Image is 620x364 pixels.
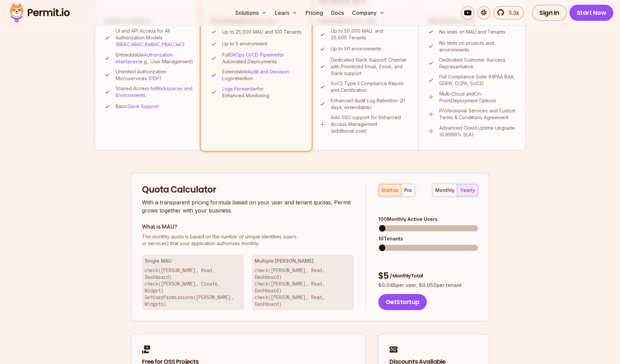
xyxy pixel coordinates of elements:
[222,69,289,81] a: Audit and Decision Logs
[145,41,160,47] a: ReBAC
[331,80,410,94] p: SoC2 Type II Compliance Report and Certification
[116,52,173,64] a: Authorization Interfaces
[116,68,194,82] p: Unlimited Authorization Microservices ( )
[222,52,303,65] p: Full for Automated Deployments
[404,187,412,194] div: pro
[439,29,505,35] p: No limits on MAU and Tenants
[222,86,303,99] p: for Enhanced Monitoring
[142,233,354,240] span: The monthly quota is based on the number of unique identities (users
[255,258,351,264] h3: Multiple [PERSON_NAME]
[439,73,517,87] p: Full Compliance Suite (HIPAA BAA, GDPR, CCPA, SoC2)
[7,1,73,24] img: Permit logo
[505,9,519,17] span: 5.3k
[272,6,300,20] button: Learn
[569,5,614,21] a: Start Now
[331,97,410,111] p: Enhanced Audit Log Retention (21 days, extendable)
[331,28,410,41] p: Up to 50,000 MAU, and 20,000 Tenants
[131,41,144,47] a: ABAC
[439,125,517,138] p: Advanced Cloud Uptime Upgrade (0.9999% SLA)
[116,85,194,99] p: Shared Access to
[435,187,454,194] div: monthly
[142,233,354,247] p: or services) that your application authorizes monthly.
[162,41,174,47] a: PBAC
[439,91,517,104] p: Multi-Cloud and Deployment Options
[150,75,159,81] a: PDP
[439,57,517,70] p: Dedicated Customer Success Representative
[117,41,130,47] a: RBAC
[222,40,267,47] p: Up to 5 environment
[145,267,241,307] p: check([PERSON_NAME], Read, Dashboard) check([PERSON_NAME], Create, Widget) GetUserPermissions([PE...
[303,6,326,20] a: Pricing
[127,103,159,109] a: Slack Support
[331,114,410,134] p: Add SSO support for Enhanced Access Management (additional cost)
[378,235,478,242] div: 10 Tenants
[145,258,241,264] h3: Single MAU
[378,270,478,282] div: $ 5
[331,57,410,77] p: Dedicated Slack Support Channel with Prioritized Email, Zoom, and Slack support
[439,107,517,121] p: Professional Services and Custom Terms & Conditions Agreement
[255,267,351,307] p: check([PERSON_NAME], Read, Dashboard) check([PERSON_NAME], Read, Dashboard) check([PERSON_NAME], ...
[349,6,387,20] button: Company
[142,198,354,214] p: With a transparent pricing formula based on your user and tenant quotas, Permit grows together wi...
[116,28,194,48] p: UI and API Access for All Authorization Models ( , , , , )
[493,6,524,20] a: 5.3k
[439,40,517,53] p: No limits on projects and environments
[328,6,347,20] a: Docs
[439,91,483,103] a: On-Prem
[222,29,301,35] p: Up to 25,000 MAU and 100 Tenants
[378,282,478,289] p: $ 0.045 per user, $ 0.050 per tenant
[390,272,423,279] span: / Monthly Total
[378,216,478,223] div: 100 Monthly Active Users
[233,6,269,20] button: Solutions
[142,184,354,196] h2: Quota Calculator
[230,52,278,58] a: GitOps CI/CD Pipeline
[331,45,381,52] p: Up to 50 environments
[222,86,257,92] a: Logs Forwarder
[176,41,183,47] a: IaC
[532,5,567,21] a: Sign In
[116,103,159,110] p: Basic
[222,68,303,82] p: Extendable retention
[116,52,194,65] p: Embeddable (e.g., User Management)
[142,223,354,231] h3: What is MAU?
[378,294,427,310] button: GetStartup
